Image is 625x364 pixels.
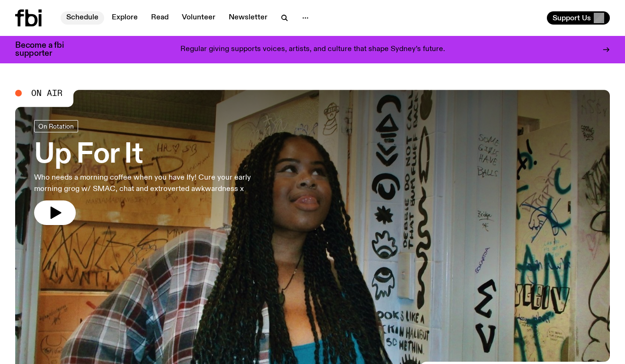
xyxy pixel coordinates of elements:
[176,11,221,25] a: Volunteer
[145,11,174,25] a: Read
[547,11,610,25] button: Support Us
[15,42,76,58] h3: Become a fbi supporter
[61,11,104,25] a: Schedule
[223,11,273,25] a: Newsletter
[34,120,78,132] a: On Rotation
[106,11,143,25] a: Explore
[31,89,62,97] span: On Air
[180,45,445,54] p: Regular giving supports voices, artists, and culture that shape Sydney’s future.
[34,142,277,168] h3: Up For It
[38,122,74,130] span: On Rotation
[34,172,277,195] p: Who needs a morning coffee when you have Ify! Cure your early morning grog w/ SMAC, chat and extr...
[553,14,591,22] span: Support Us
[34,120,277,225] a: Up For ItWho needs a morning coffee when you have Ify! Cure your early morning grog w/ SMAC, chat...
